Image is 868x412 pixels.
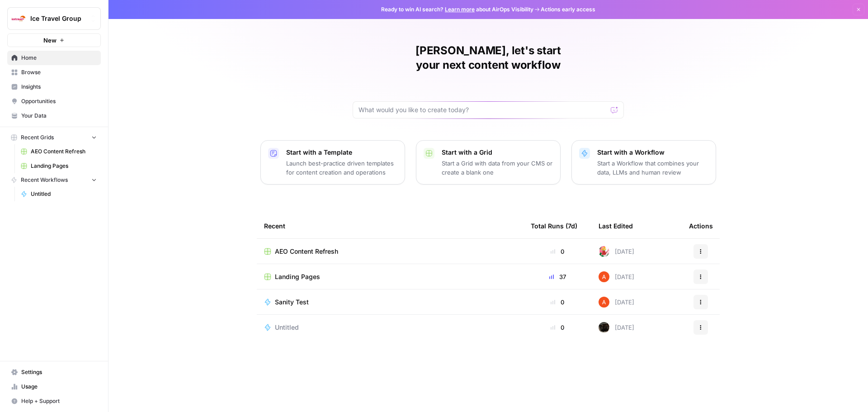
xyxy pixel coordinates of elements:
[7,394,101,408] button: Help + Support
[442,159,553,177] p: Start a Grid with data from your CMS or create a blank one
[286,159,397,177] p: Launch best-practice driven templates for content creation and operations
[260,140,405,185] button: Start with a TemplateLaunch best-practice driven templates for content creation and operations
[21,133,54,142] span: Recent Grids
[21,68,97,76] span: Browse
[21,397,97,405] span: Help + Support
[541,5,595,14] span: Actions early access
[264,272,516,281] a: Landing Pages
[17,144,101,159] a: AEO Content Refresh
[7,80,101,94] a: Insights
[275,272,320,281] span: Landing Pages
[21,176,68,184] span: Recent Workflows
[531,213,577,238] div: Total Runs (7d)
[43,36,57,45] span: New
[531,298,584,307] div: 0
[7,65,101,80] a: Browse
[21,54,97,62] span: Home
[599,271,634,282] div: [DATE]
[31,190,97,198] span: Untitled
[264,323,516,332] a: Untitled
[264,298,516,307] a: Sanity Test
[275,247,338,256] span: AEO Content Refresh
[359,105,607,114] input: What would you like to create today?
[689,213,713,238] div: Actions
[571,140,716,185] button: Start with a WorkflowStart a Workflow that combines your data, LLMs and human review
[17,187,101,201] a: Untitled
[599,297,609,308] img: cje7zb9ux0f2nqyv5qqgv3u0jxek
[275,298,309,307] span: Sanity Test
[7,51,101,65] a: Home
[264,247,516,256] a: AEO Content Refresh
[7,109,101,123] a: Your Data
[599,322,609,333] img: a7wp29i4q9fg250eipuu1edzbiqn
[21,97,97,105] span: Opportunities
[7,365,101,379] a: Settings
[10,10,27,27] img: Ice Travel Group Logo
[21,112,97,120] span: Your Data
[286,148,397,157] p: Start with a Template
[7,7,101,30] button: Workspace: Ice Travel Group
[599,246,609,257] img: bumscs0cojt2iwgacae5uv0980n9
[7,379,101,394] a: Usage
[531,323,584,332] div: 0
[445,6,475,13] a: Learn more
[597,148,708,157] p: Start with a Workflow
[531,247,584,256] div: 0
[599,246,634,257] div: [DATE]
[7,173,101,187] button: Recent Workflows
[7,33,101,47] button: New
[531,272,584,281] div: 37
[31,147,97,156] span: AEO Content Refresh
[599,271,609,282] img: cje7zb9ux0f2nqyv5qqgv3u0jxek
[442,148,553,157] p: Start with a Grid
[599,297,634,308] div: [DATE]
[275,323,299,332] span: Untitled
[353,43,624,72] h1: [PERSON_NAME], let's start your next content workflow
[21,368,97,376] span: Settings
[21,83,97,91] span: Insights
[599,213,633,238] div: Last Edited
[597,159,708,177] p: Start a Workflow that combines your data, LLMs and human review
[381,5,533,14] span: Ready to win AI search? about AirOps Visibility
[17,159,101,173] a: Landing Pages
[264,213,516,238] div: Recent
[416,140,561,185] button: Start with a GridStart a Grid with data from your CMS or create a blank one
[21,383,97,391] span: Usage
[7,94,101,109] a: Opportunities
[31,162,97,170] span: Landing Pages
[599,322,634,333] div: [DATE]
[7,131,101,144] button: Recent Grids
[30,14,85,23] span: Ice Travel Group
